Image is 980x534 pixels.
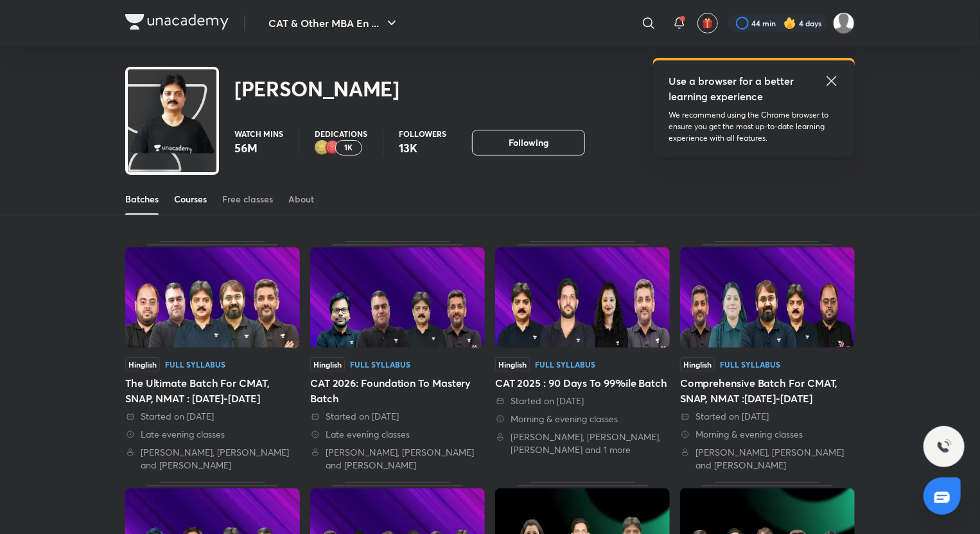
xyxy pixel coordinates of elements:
[783,17,796,30] img: streak
[315,140,330,156] img: educator badge2
[399,130,446,138] p: Followers
[680,247,855,348] img: Thumbnail
[345,143,353,152] p: 1K
[310,357,345,371] span: Hinglish
[495,375,670,391] div: CAT 2025 : 90 Days To 99%ile Batch
[936,439,952,454] img: ttu
[125,375,300,406] div: The Ultimate Batch For CMAT, SNAP, NMAT : [DATE]-[DATE]
[125,410,300,423] div: Started on 23 Sept 2025
[495,247,670,348] img: Thumbnail
[125,357,160,371] span: Hinglish
[495,413,670,425] div: Morning & evening classes
[125,14,229,33] a: Company Logo
[125,428,300,441] div: Late evening classes
[125,193,159,206] div: Batches
[310,410,485,423] div: Started on 2 Sept 2025
[680,428,855,441] div: Morning & evening classes
[495,241,670,472] div: CAT 2025 : 90 Days To 99%ile Batch
[697,13,718,33] button: avatar
[399,140,446,156] p: 13K
[125,446,300,472] div: Lokesh Agarwal, Ronakkumar Shah and Amit Deepak Rohra
[669,73,796,104] h5: Use a browser for a better learning experience
[720,360,780,368] div: Full Syllabus
[680,446,855,472] div: Lokesh Agarwal, Deepika Awasthi and Ronakkumar Shah
[680,410,855,423] div: Started on 18 Aug 2025
[125,241,300,472] div: The Ultimate Batch For CMAT, SNAP, NMAT : 2025-2026
[669,109,839,144] p: We recommend using the Chrome browser to ensure you get the most up-to-date learning experience w...
[509,136,548,149] span: Following
[495,357,530,371] span: Hinglish
[125,247,300,348] img: Thumbnail
[128,72,216,156] img: class
[325,140,340,156] img: educator badge1
[261,10,407,36] button: CAT & Other MBA En ...
[495,395,670,407] div: Started on 31 Aug 2025
[288,193,314,206] div: About
[222,184,273,215] a: Free classes
[234,130,283,138] p: Watch mins
[234,140,283,156] p: 56M
[315,130,367,138] p: Dedications
[495,431,670,456] div: Lokesh Agarwal, Ravi Kumar, Saral Nashier and 1 more
[222,193,273,206] div: Free classes
[680,375,855,406] div: Comprehensive Batch For CMAT, SNAP, NMAT :[DATE]-[DATE]
[310,247,485,348] img: Thumbnail
[125,14,229,30] img: Company Logo
[288,184,314,215] a: About
[310,375,485,406] div: CAT 2026: Foundation To Mastery Batch
[174,193,207,206] div: Courses
[680,357,715,371] span: Hinglish
[350,360,410,368] div: Full Syllabus
[535,360,595,368] div: Full Syllabus
[310,241,485,472] div: CAT 2026: Foundation To Mastery Batch
[702,17,713,29] img: avatar
[234,76,399,102] h2: [PERSON_NAME]
[680,241,855,472] div: Comprehensive Batch For CMAT, SNAP, NMAT :2025-2026
[472,130,585,156] button: Following
[174,184,207,215] a: Courses
[165,360,225,368] div: Full Syllabus
[125,184,159,215] a: Batches
[310,428,485,441] div: Late evening classes
[310,446,485,472] div: Lokesh Agarwal, Amiya Kumar and Amit Deepak Rohra
[833,12,855,34] img: Nitin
